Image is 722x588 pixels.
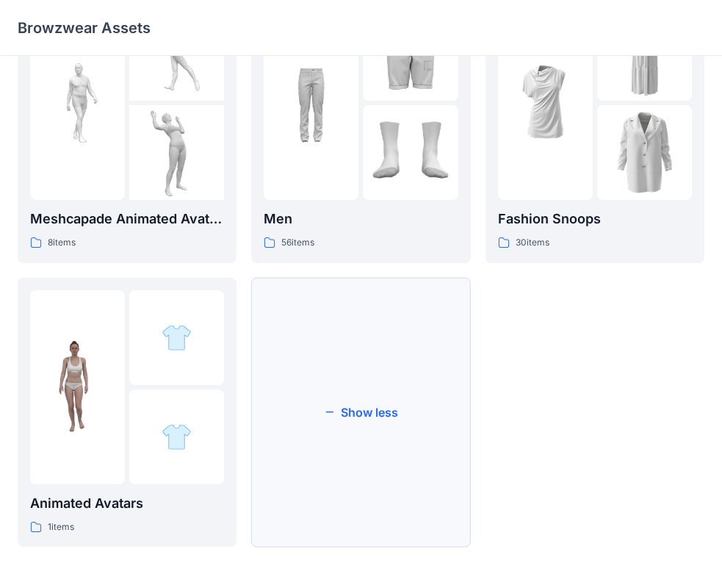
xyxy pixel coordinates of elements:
img: folder 1 [264,55,358,150]
img: folder 2 [162,323,192,353]
img: folder 1 [30,340,125,434]
p: 8 items [48,235,76,251]
img: folder 1 [498,55,593,150]
a: folder 1folder 2folder 3Animated Avatars1items [18,278,237,548]
p: Meshcapade Animated Avatars [30,209,224,229]
p: 1 items [48,520,74,535]
img: folder 3 [129,105,224,200]
button: Show less [251,278,470,548]
p: Men [264,209,458,229]
img: folder 3 [363,105,458,200]
img: folder 1 [30,55,125,150]
p: 30 items [516,235,549,251]
p: Browzwear Assets [18,18,151,38]
img: folder 3 [162,422,192,452]
img: folder 3 [597,105,692,200]
p: Fashion Snoops [498,209,692,229]
p: 56 items [281,235,314,251]
p: Animated Avatars [30,493,224,514]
